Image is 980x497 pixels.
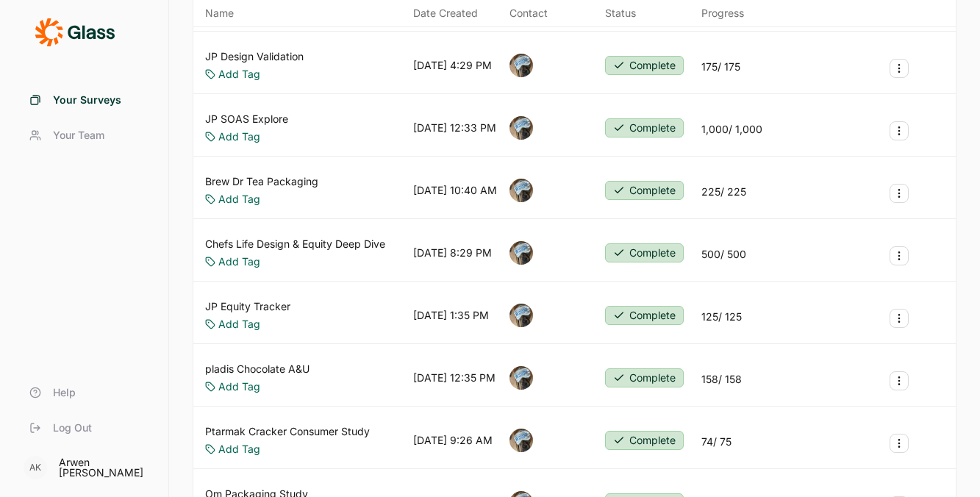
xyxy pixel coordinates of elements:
div: 175 / 175 [701,60,740,74]
button: Survey Actions [890,246,909,265]
a: Ptarmak Cracker Consumer Study [205,424,370,439]
span: Date Created [413,6,478,21]
img: ocn8z7iqvmiiaveqkfqd.png [509,241,533,265]
a: Add Tag [218,67,260,82]
span: Your Surveys [53,93,121,107]
div: 1,000 / 1,000 [701,122,762,137]
a: Add Tag [218,317,260,332]
a: Add Tag [218,254,260,269]
button: Complete [605,56,684,75]
a: JP SOAS Explore [205,112,288,126]
a: pladis Chocolate A&U [205,362,310,376]
a: Add Tag [218,192,260,207]
div: 158 / 158 [701,372,742,387]
span: Help [53,385,76,400]
button: Complete [605,368,684,387]
button: Survey Actions [890,434,909,453]
div: Progress [701,6,744,21]
span: Name [205,6,234,21]
a: Brew Dr Tea Packaging [205,174,318,189]
button: Survey Actions [890,184,909,203]
div: [DATE] 4:29 PM [413,58,492,73]
img: ocn8z7iqvmiiaveqkfqd.png [509,54,533,77]
button: Survey Actions [890,121,909,140]
div: [DATE] 12:33 PM [413,121,496,135]
span: Log Out [53,421,92,435]
div: AK [24,456,47,479]
img: ocn8z7iqvmiiaveqkfqd.png [509,429,533,452]
img: ocn8z7iqvmiiaveqkfqd.png [509,304,533,327]
div: [DATE] 9:26 AM [413,433,493,448]
a: Add Tag [218,129,260,144]
a: Chefs Life Design & Equity Deep Dive [205,237,385,251]
button: Complete [605,306,684,325]
a: Add Tag [218,442,260,457]
img: ocn8z7iqvmiiaveqkfqd.png [509,366,533,390]
button: Survey Actions [890,59,909,78]
img: ocn8z7iqvmiiaveqkfqd.png [509,116,533,140]
button: Complete [605,118,684,137]
div: 500 / 500 [701,247,746,262]
button: Complete [605,181,684,200]
div: [DATE] 1:35 PM [413,308,489,323]
button: Complete [605,431,684,450]
div: [DATE] 8:29 PM [413,246,492,260]
div: Status [605,6,636,21]
a: JP Design Validation [205,49,304,64]
div: Arwen [PERSON_NAME] [59,457,151,478]
div: Contact [509,6,548,21]
a: JP Equity Tracker [205,299,290,314]
div: 225 / 225 [701,185,746,199]
div: 74 / 75 [701,435,732,449]
span: Your Team [53,128,104,143]
div: 125 / 125 [701,310,742,324]
button: Survey Actions [890,371,909,390]
button: Survey Actions [890,309,909,328]
img: ocn8z7iqvmiiaveqkfqd.png [509,179,533,202]
div: [DATE] 12:35 PM [413,371,496,385]
div: [DATE] 10:40 AM [413,183,497,198]
a: Add Tag [218,379,260,394]
button: Complete [605,243,684,262]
